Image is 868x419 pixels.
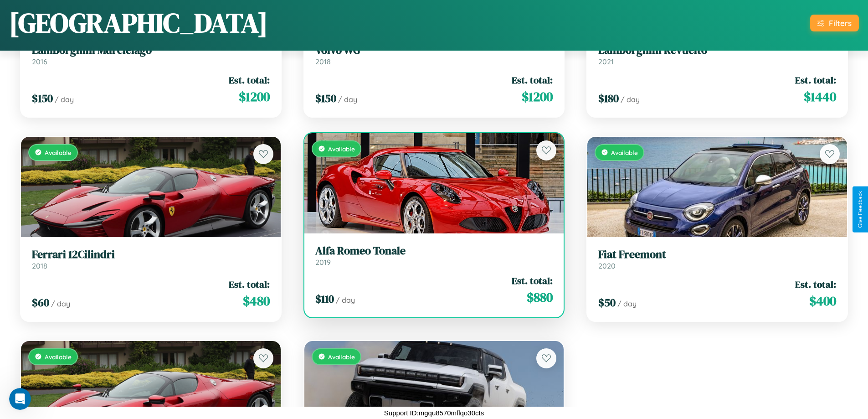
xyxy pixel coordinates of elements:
span: $ 400 [809,292,836,310]
span: / day [617,299,637,308]
div: Give Feedback [857,191,863,228]
span: Available [45,353,72,361]
span: / day [338,95,357,104]
span: 2019 [315,258,331,267]
span: Est. total: [795,73,836,87]
span: 2020 [598,261,616,270]
span: Available [328,145,355,153]
span: / day [55,95,74,104]
p: Support ID: mgqu8570mflqo30cts [384,407,484,419]
span: / day [336,295,355,305]
span: 2016 [32,57,47,66]
span: Est. total: [229,73,270,87]
h3: Fiat Freemont [598,248,836,261]
span: $ 1200 [522,88,553,106]
h3: Lamborghini Revuelto [598,44,836,57]
span: $ 480 [243,292,270,310]
span: $ 150 [315,91,336,106]
span: Available [45,149,72,156]
span: $ 180 [598,91,619,106]
span: 2018 [315,57,331,66]
span: Est. total: [512,73,553,87]
span: Est. total: [229,278,270,291]
iframe: Intercom live chat [9,388,31,410]
span: $ 60 [32,295,49,310]
a: Alfa Romeo Tonale2019 [315,244,553,267]
span: / day [51,299,70,308]
span: $ 880 [527,288,553,306]
a: Ferrari 12Cilindri2018 [32,248,270,270]
span: Available [611,149,638,156]
span: Available [328,353,355,361]
span: Est. total: [795,278,836,291]
span: $ 1440 [804,88,836,106]
a: Volvo WG2018 [315,44,553,66]
div: Filters [829,18,852,28]
h3: Ferrari 12Cilindri [32,248,270,261]
span: 2018 [32,261,47,270]
a: Fiat Freemont2020 [598,248,836,270]
span: $ 1200 [239,88,270,106]
span: Est. total: [512,274,553,287]
h3: Volvo WG [315,44,553,57]
h3: Lamborghini Murcielago [32,44,270,57]
span: / day [621,95,640,104]
span: $ 110 [315,291,334,306]
h3: Alfa Romeo Tonale [315,244,553,258]
a: Lamborghini Murcielago2016 [32,44,270,66]
span: $ 50 [598,295,616,310]
a: Lamborghini Revuelto2021 [598,44,836,66]
h1: [GEOGRAPHIC_DATA] [9,4,268,41]
span: 2021 [598,57,614,66]
button: Filters [810,15,859,31]
span: $ 150 [32,91,53,106]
